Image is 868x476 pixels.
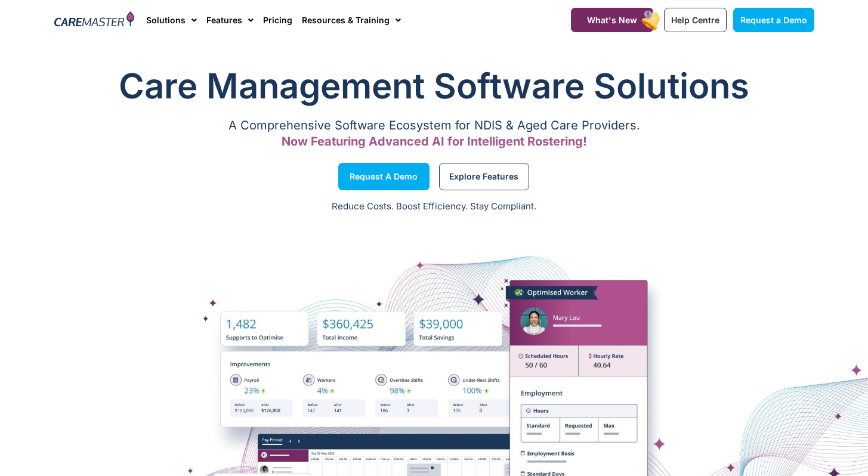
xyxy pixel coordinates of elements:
p: A Comprehensive Software Ecosystem for NDIS & Aged Care Providers. [54,122,814,129]
img: CareMaster Logo [54,11,135,29]
span: What's New [587,15,637,25]
a: Explore Features [439,163,529,190]
span: Request a Demo [740,15,807,25]
p: Reduce Costs. Boost Efficiency. Stay Compliant. [7,200,861,214]
span: Explore Features [449,174,518,180]
a: Request a Demo [733,8,814,32]
a: What's New [571,8,653,32]
span: Request a Demo [350,174,418,180]
h1: Care Management Software Solutions [54,62,814,110]
span: Now Featuring Advanced AI for Intelligent Rostering! [282,134,587,149]
a: Help Centre [664,8,727,32]
span: Help Centre [671,15,719,25]
a: Request a Demo [338,163,430,190]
